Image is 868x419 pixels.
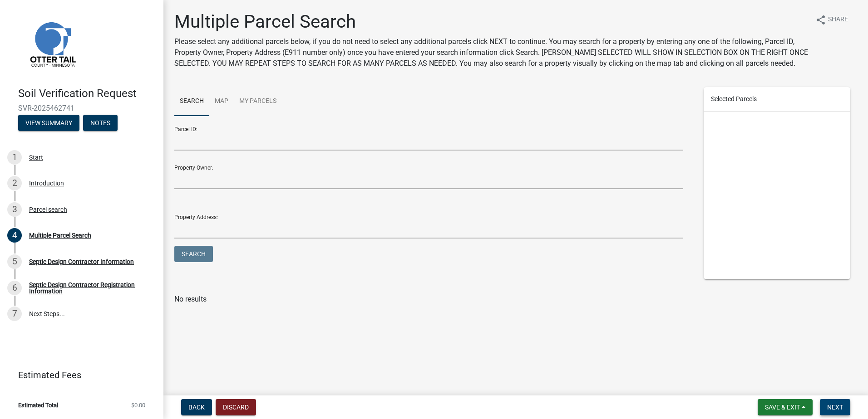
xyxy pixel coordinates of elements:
[820,399,850,415] button: Next
[83,120,118,127] wm-modal-confirm: Notes
[18,115,79,131] button: View Summary
[18,10,86,78] img: Otter Tail County, Minnesota
[29,232,91,239] div: Multiple Parcel Search
[765,404,800,411] span: Save & Exit
[808,11,855,29] button: shareShare
[758,399,813,415] button: Save & Exit
[18,120,79,127] wm-modal-confirm: Summary
[827,404,843,411] span: Next
[216,399,256,415] button: Discard
[29,154,43,161] div: Start
[7,307,22,321] div: 7
[83,115,118,131] button: Notes
[188,404,205,411] span: Back
[18,104,145,112] span: SVR-2025462741
[29,258,134,265] div: Septic Design Contractor Information
[174,246,213,262] button: Search
[828,15,848,25] span: Share
[234,87,282,116] a: My Parcels
[18,87,156,100] h4: Soil Verification Request
[174,294,857,305] p: No results
[7,228,22,243] div: 4
[174,36,808,69] p: Please select any additional parcels below, if you do not need to select any additional parcels c...
[131,402,145,408] span: $0.00
[7,366,149,384] a: Estimated Fees
[29,206,67,213] div: Parcel search
[18,402,58,408] span: Estimated Total
[174,87,209,116] a: Search
[7,202,22,217] div: 3
[174,11,808,33] h1: Multiple Parcel Search
[209,87,234,116] a: Map
[815,15,826,25] i: share
[181,399,212,415] button: Back
[29,180,64,186] div: Introduction
[7,176,22,190] div: 2
[7,150,22,165] div: 1
[29,282,149,294] div: Septic Design Contractor Registration Information
[7,281,22,295] div: 6
[704,87,851,112] div: Selected Parcels
[7,254,22,269] div: 5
